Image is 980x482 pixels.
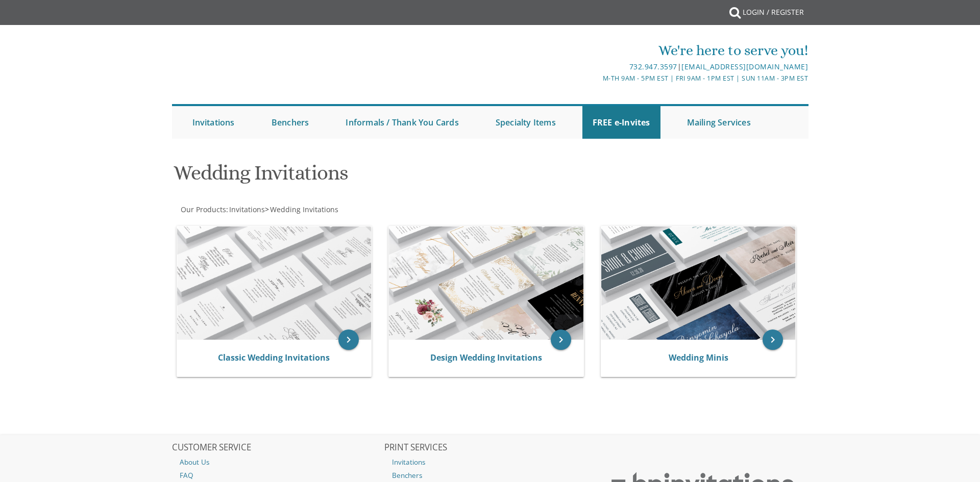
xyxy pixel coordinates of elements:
[485,106,566,139] a: Specialty Items
[174,162,590,192] h1: Wedding Invitations
[335,106,469,139] a: Informals / Thank You Cards
[180,205,226,214] a: Our Products
[384,61,808,73] div: |
[384,469,596,482] a: Benchers
[389,226,583,340] img: Design Wedding Invitations
[681,62,808,71] a: [EMAIL_ADDRESS][DOMAIN_NAME]
[601,226,796,340] img: Wedding Minis
[384,455,596,469] a: Invitations
[172,443,383,453] h2: CUSTOMER SERVICE
[582,106,660,139] a: FREE e-Invites
[265,205,338,214] span: >
[384,40,808,61] div: We're here to serve you!
[218,352,330,363] a: Classic Wedding Invitations
[669,352,728,363] a: Wedding Minis
[229,205,265,214] span: Invitations
[177,226,372,340] img: Classic Wedding Invitations
[629,62,677,71] a: 732.947.3597
[384,443,596,453] h2: PRINT SERVICES
[677,106,761,139] a: Mailing Services
[269,205,338,214] a: Wedding Invitations
[172,455,383,469] a: About Us
[182,106,245,139] a: Invitations
[551,329,571,350] a: keyboard_arrow_right
[338,329,359,350] a: keyboard_arrow_right
[384,73,808,84] div: M-Th 9am - 5pm EST | Fri 9am - 1pm EST | Sun 11am - 3pm EST
[430,352,542,363] a: Design Wedding Invitations
[763,329,783,350] a: keyboard_arrow_right
[261,106,320,139] a: Benchers
[172,469,383,482] a: FAQ
[270,205,338,214] span: Wedding Invitations
[172,205,491,215] div: :
[228,205,265,214] a: Invitations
